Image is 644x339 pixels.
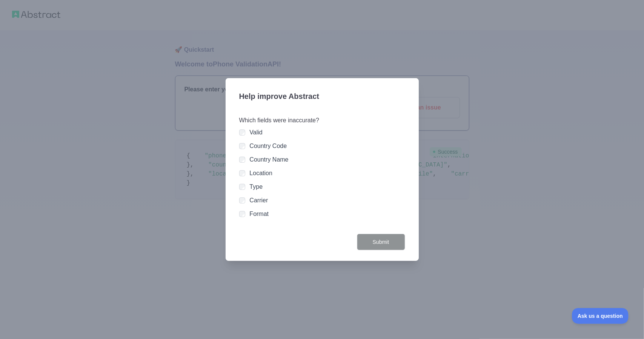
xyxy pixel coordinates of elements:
label: Country Name [250,156,289,163]
button: Submit [357,234,405,251]
h3: Help improve Abstract [239,87,405,107]
label: Carrier [250,197,268,203]
label: Format [250,211,269,217]
h3: Which fields were inaccurate? [239,116,405,125]
label: Type [250,183,263,190]
iframe: Toggle Customer Support [572,308,629,324]
label: Country Code [250,143,287,149]
label: Valid [250,129,263,136]
label: Location [250,170,273,176]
